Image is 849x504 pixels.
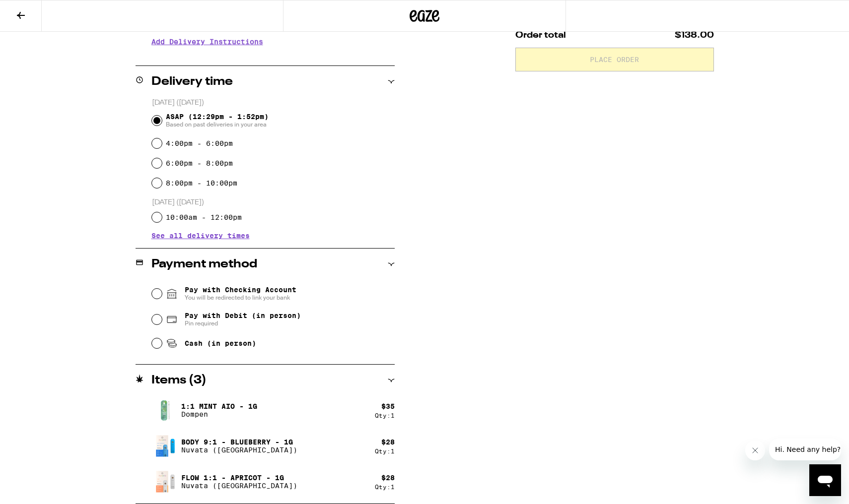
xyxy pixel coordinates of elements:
[166,159,233,167] label: 6:00pm - 8:00pm
[151,258,257,270] h2: Payment method
[675,31,714,40] span: $138.00
[185,312,301,319] span: Pay with Debit (in person)
[375,484,395,490] div: Qty: 1
[151,375,207,386] h2: Items ( 3 )
[166,139,233,147] label: 4:00pm - 6:00pm
[166,121,269,128] span: Based on past deliveries in your area
[151,76,233,88] h2: Delivery time
[185,319,301,327] span: Pin required
[151,232,250,239] button: See all delivery times
[185,294,296,302] span: You will be redirected to link your bank
[185,286,296,302] span: Pay with Checking Account
[375,448,395,454] div: Qty: 1
[381,402,395,410] div: $ 35
[166,113,269,128] span: ASAP (12:29pm - 1:52pm)
[515,48,714,71] button: Place Order
[745,441,765,460] iframe: Close message
[152,98,395,108] p: [DATE] ([DATE])
[375,412,395,419] div: Qty: 1
[809,464,841,496] iframe: Button to launch messaging window
[185,339,256,347] span: Cash (in person)
[769,439,841,460] iframe: Message from company
[166,179,237,187] label: 8:00pm - 10:00pm
[151,468,179,496] img: Flow 1:1 - Apricot - 1g
[381,438,395,446] div: $ 28
[181,446,297,454] p: Nuvata ([GEOGRAPHIC_DATA])
[151,432,179,460] img: Body 9:1 - Blueberry - 1g
[181,482,297,490] p: Nuvata ([GEOGRAPHIC_DATA])
[181,474,297,482] p: Flow 1:1 - Apricot - 1g
[151,30,395,53] h3: Add Delivery Instructions
[181,402,257,410] p: 1:1 Mint AIO - 1g
[151,53,395,61] p: We'll contact you at [PHONE_NUMBER] when we arrive
[181,410,257,418] p: Dompen
[515,31,566,40] span: Order total
[381,474,395,482] div: $ 28
[590,56,639,63] span: Place Order
[181,438,297,446] p: Body 9:1 - Blueberry - 1g
[152,198,395,207] p: [DATE] ([DATE])
[166,213,242,221] label: 10:00am - 12:00pm
[151,396,179,424] img: 1:1 Mint AIO - 1g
